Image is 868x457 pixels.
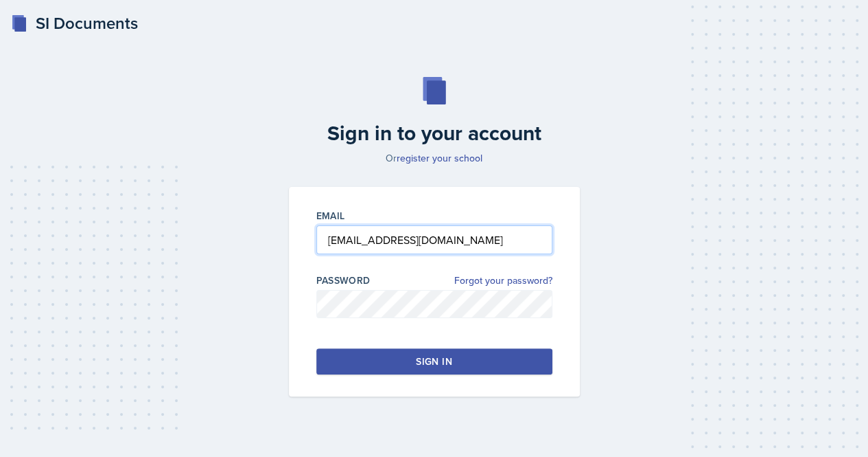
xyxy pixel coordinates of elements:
[281,121,588,146] h2: Sign in to your account
[454,274,552,288] a: Forgot your password?
[281,151,588,165] p: Or
[416,355,451,368] div: Sign in
[11,11,138,36] a: SI Documents
[316,274,371,287] label: Password
[316,225,552,254] input: Email
[316,348,552,375] button: Sign in
[316,209,345,223] label: Email
[397,151,482,165] a: register your school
